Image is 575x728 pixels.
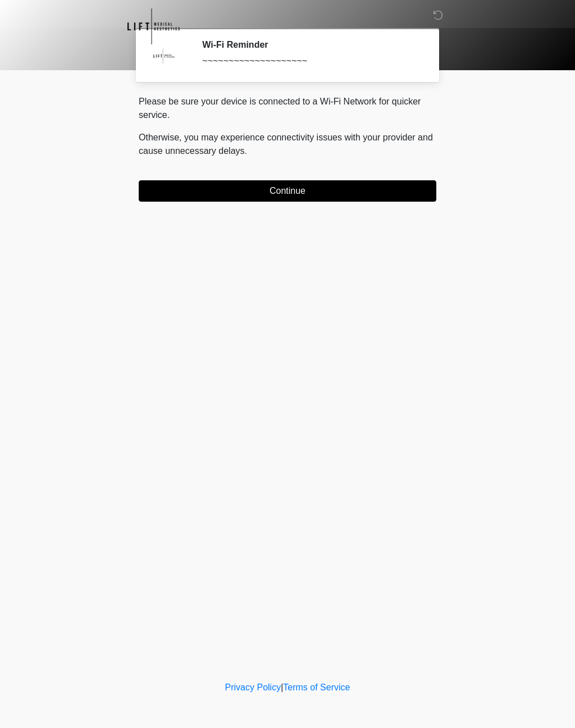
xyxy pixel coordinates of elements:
span: . [245,146,247,156]
button: Continue [139,180,436,202]
img: Lift Medical Aesthetics Logo [127,8,180,44]
a: Privacy Policy [225,683,281,692]
div: ~~~~~~~~~~~~~~~~~~~~ [202,54,419,68]
img: Agent Avatar [147,39,181,73]
p: Please be sure your device is connected to a Wi-Fi Network for quicker service. [139,95,436,122]
p: Otherwise, you may experience connectivity issues with your provider and cause unnecessary delays [139,131,436,158]
a: Terms of Service [283,683,350,692]
a: | [281,683,283,692]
